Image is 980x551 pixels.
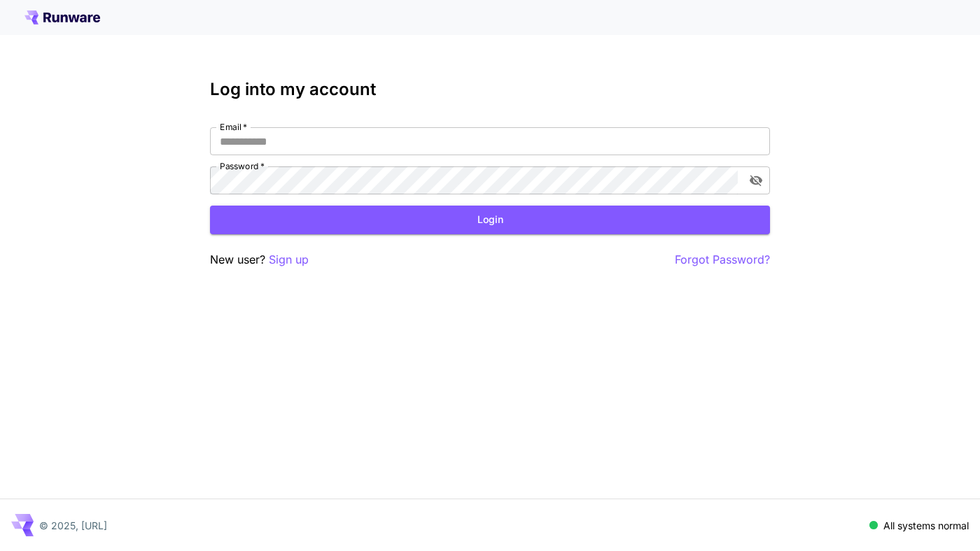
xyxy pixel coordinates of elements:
[210,80,770,99] h3: Log into my account
[220,160,265,172] label: Password
[39,518,107,533] p: © 2025, [URL]
[269,251,309,269] button: Sign up
[210,206,770,234] button: Login
[220,121,247,133] label: Email
[743,168,769,193] button: toggle password visibility
[675,251,770,269] button: Forgot Password?
[210,251,309,269] p: New user?
[883,518,969,533] p: All systems normal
